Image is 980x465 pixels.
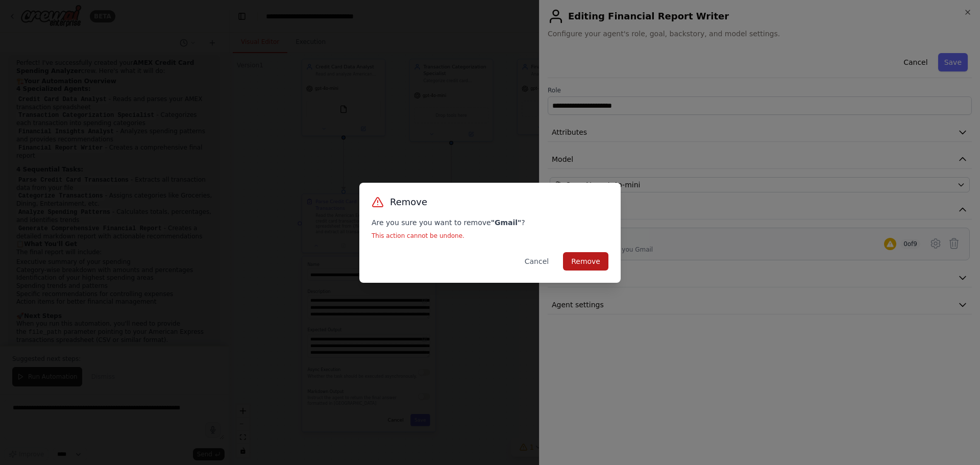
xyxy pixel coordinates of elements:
strong: " Gmail " [491,218,522,227]
button: Cancel [517,252,557,271]
p: Are you sure you want to remove ? [372,217,608,228]
button: Remove [563,252,608,271]
h3: Remove [390,195,427,209]
p: This action cannot be undone. [372,232,608,240]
